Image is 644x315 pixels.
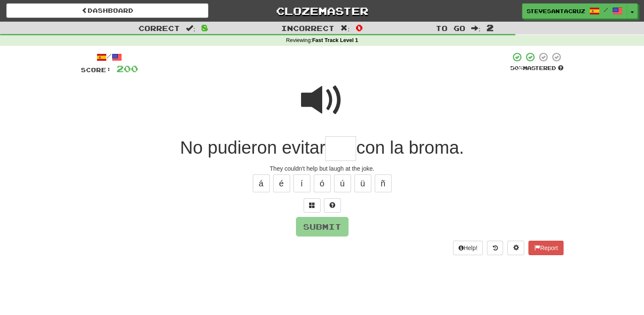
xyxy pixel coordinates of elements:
button: ó [314,174,331,192]
button: Round history (alt+y) [487,241,503,255]
span: con la broma. [356,138,464,157]
span: Score: [81,66,111,73]
span: 2 [486,22,494,33]
span: : [186,25,195,32]
span: / [604,7,608,13]
button: Submit [296,217,348,236]
span: No pudieron evitar [180,138,325,157]
button: ü [354,174,371,192]
span: 8 [201,22,208,33]
div: They couldn't help but laugh at the joke. [81,164,564,173]
span: : [471,25,481,32]
div: / [81,52,138,62]
button: Single letter hint - you only get 1 per sentence and score half the points! alt+h [324,198,341,213]
div: Mastered [510,65,564,72]
button: Switch sentence to multiple choice alt+p [304,198,321,213]
span: Incorrect [281,24,334,32]
a: Clozemaster [221,3,423,18]
span: : [340,25,350,32]
button: í [293,174,310,192]
button: á [253,174,270,192]
button: Help! [453,241,483,255]
button: Report [528,241,563,255]
span: 0 [356,22,363,33]
strong: Fast Track Level 1 [312,37,358,43]
a: Dashboard [6,3,208,18]
button: ñ [375,174,392,192]
span: 50 % [510,65,523,71]
span: 200 [116,63,138,74]
button: é [273,174,290,192]
span: To go [436,24,465,32]
span: SteveSantaCruz [527,7,585,15]
span: Correct [138,24,180,32]
button: ú [334,174,351,192]
a: SteveSantaCruz / [522,3,627,19]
